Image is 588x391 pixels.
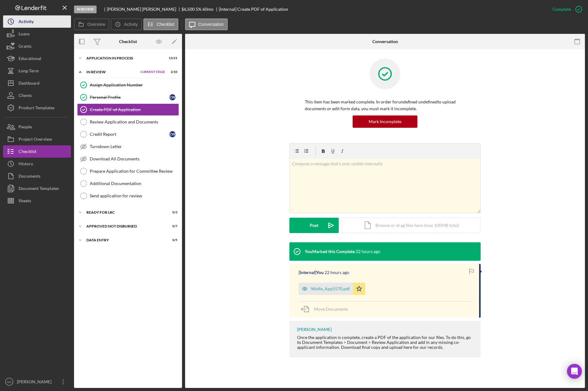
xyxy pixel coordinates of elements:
div: Dashboard [19,77,39,91]
div: [Internal] You [299,270,324,275]
div: Activity [19,15,34,29]
button: Dashboard [3,77,71,89]
label: Conversation [198,22,224,27]
a: Create PDF of Application [77,103,179,116]
label: Checklist [157,22,174,27]
div: In Review [74,6,97,13]
div: Conversation [372,39,398,44]
button: History [3,158,71,170]
label: Overview [87,22,105,27]
button: Post [289,218,339,233]
a: Credit ReportCW [77,128,179,140]
button: Mark Incomplete [353,115,417,128]
button: Educational [3,52,71,65]
button: Wolfe_App5570.pdf [299,283,365,295]
button: Activity [111,18,142,30]
div: C W [169,94,176,100]
label: Activity [124,22,138,27]
a: Long-Term [3,65,71,77]
div: In Review [86,70,137,74]
div: Review Application and Documents [90,119,179,124]
a: Prepare Application for Committee Review [77,165,179,177]
div: Document Templates [19,182,59,196]
div: 5 % [196,7,201,12]
text: NG [7,380,11,384]
div: 0 / 3 [166,211,177,214]
button: People [3,121,71,133]
a: Additional Documentation [77,177,179,190]
button: Clients [3,89,71,102]
a: Turndown Letter [77,140,179,153]
div: Checklist [119,39,137,44]
time: 2025-10-06 19:58 [325,270,349,275]
div: Documents [19,170,40,184]
div: Ready for LRC [86,211,162,214]
button: Checklist [3,145,71,158]
div: Prepare Application for Committee Review [90,169,179,174]
div: C W [169,131,176,137]
button: Documents [3,170,71,182]
button: Checklist [143,18,178,30]
button: Grants [3,40,71,52]
div: Approved Not Disbursed [86,224,162,228]
div: Credit Report [90,132,169,137]
div: Post [310,218,318,233]
div: Loans [19,28,30,42]
div: Complete [553,3,571,15]
div: [PERSON_NAME] [297,327,332,332]
div: 60 mo [202,7,213,12]
div: Once the application is complete, create a PDF of the application for our files. To do this, go t... [297,335,474,350]
div: Application In Process [86,56,162,60]
div: Data Entry [86,238,162,242]
div: Personal Profile [90,95,169,100]
div: Turndown Letter [90,144,179,149]
a: Send application for review [77,190,179,202]
a: Personal ProfileCW [77,91,179,103]
div: 0 / 7 [166,224,177,228]
button: NG[PERSON_NAME] [3,376,71,388]
button: Product Templates [3,102,71,114]
div: History [19,158,33,171]
a: Download All Documents [77,153,179,165]
div: [Internal] Create PDF of Application [219,7,288,12]
a: Assign Application Number [77,79,179,91]
div: Mark Incomplete [369,115,401,128]
span: Current Stage [140,70,165,74]
button: Loans [3,28,71,40]
div: Send application for review [90,193,179,198]
div: You Marked this Complete [305,249,355,254]
div: Download All Documents [90,156,179,161]
button: Document Templates [3,182,71,195]
div: Wolfe_App5570.pdf [311,286,350,291]
div: Project Overview [19,133,52,147]
div: 3 / 10 [166,70,177,74]
div: [PERSON_NAME] [15,376,56,389]
a: Activity [3,15,71,28]
a: Review Application and Documents [77,116,179,128]
div: Open Intercom Messenger [567,364,582,379]
div: 0 / 5 [166,238,177,242]
div: 13 / 21 [166,56,177,60]
button: Project Overview [3,133,71,145]
button: Complete [546,3,585,15]
button: Overview [74,18,109,30]
a: Sheets [3,195,71,207]
p: This item has been marked complete. In order for undefined undefined to upload documents or edit ... [305,99,465,112]
div: Sheets [19,195,31,208]
div: Checklist [19,145,36,159]
div: Clients [19,89,32,103]
div: People [19,121,32,135]
div: Create PDF of Application [90,107,179,112]
button: Move Documents [299,301,354,317]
